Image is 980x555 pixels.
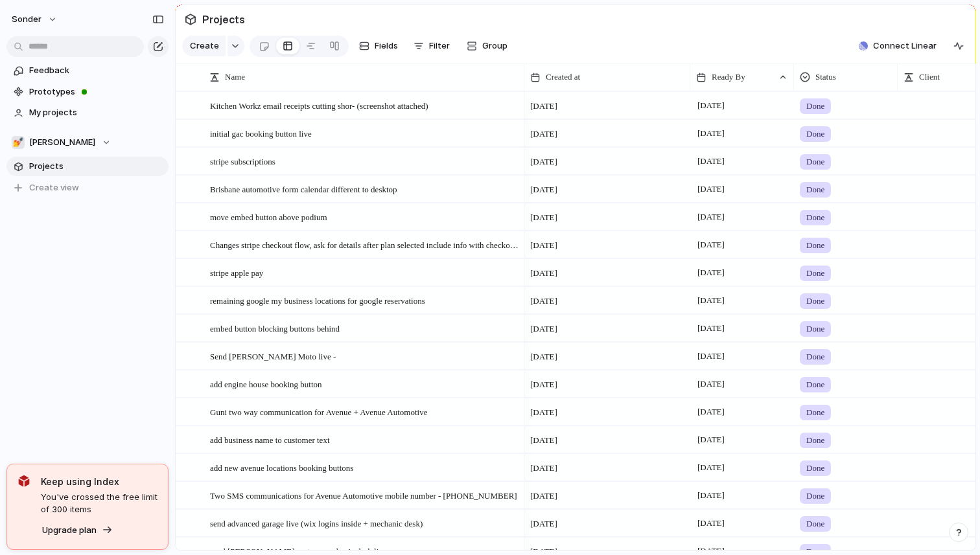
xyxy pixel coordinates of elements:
span: [DATE] [530,323,557,335]
span: Create [190,40,219,52]
button: Group [460,36,514,56]
span: [DATE] [694,376,728,392]
span: Projects [200,8,248,31]
button: Filter [408,36,455,56]
span: Done [806,183,824,196]
span: [DATE] [694,293,728,308]
button: Connect Linear [854,36,942,56]
span: Prototypes [29,85,164,98]
span: Done [806,323,824,335]
span: Kitchen Workz email receipts cutting shor- (screenshot attached) [210,98,428,113]
span: sonder [12,13,41,26]
span: Keep using Index [41,475,157,488]
span: [DATE] [530,406,557,419]
span: [DATE] [530,211,557,224]
span: Created at [546,71,580,84]
span: send advanced garage live (wix logins inside + mechanic desk) [210,515,423,530]
span: move embed button above podium [210,209,327,224]
span: [DATE] [694,348,728,364]
a: Projects [6,157,169,176]
span: [DATE] [530,517,557,530]
a: Feedback [6,61,169,80]
span: [PERSON_NAME] [29,136,95,149]
button: Create [182,36,226,56]
span: [DATE] [530,155,557,168]
span: [DATE] [530,490,557,503]
button: sonder [6,9,64,30]
span: [DATE] [694,488,728,503]
button: Fields [354,36,403,56]
span: Done [806,295,824,308]
span: remaining google my business locations for google reservations [210,293,425,308]
span: [DATE] [530,434,557,447]
span: Done [806,128,824,141]
button: Create view [6,178,169,198]
button: 💅[PERSON_NAME] [6,133,169,152]
a: My projects [6,103,169,122]
span: embed button blocking buttons behind [210,321,340,335]
span: Done [806,155,824,168]
span: [DATE] [530,295,557,308]
div: 💅 [12,136,25,149]
span: Done [806,434,824,447]
span: [DATE] [530,462,557,475]
a: Prototypes [6,82,169,102]
span: add new avenue locations booking buttons [210,460,353,475]
span: [DATE] [694,404,728,420]
span: Done [806,406,824,419]
span: Done [806,517,824,530]
span: Send [PERSON_NAME] Moto live - [210,348,336,363]
span: Client [919,71,940,84]
span: Done [806,378,824,391]
span: Connect Linear [873,40,937,52]
span: [DATE] [694,181,728,197]
button: Upgrade plan [38,521,117,539]
span: You've crossed the free limit of 300 items [41,491,157,516]
span: Status [815,71,836,84]
span: [DATE] [530,378,557,391]
span: [DATE] [694,321,728,336]
span: Done [806,100,824,113]
span: Feedback [29,64,164,77]
span: Guni two way communication for Avenue + Avenue Automotive [210,404,427,419]
span: [DATE] [530,183,557,196]
span: Create view [29,181,79,194]
span: Done [806,267,824,280]
span: [DATE] [694,432,728,447]
span: Done [806,462,824,475]
span: [DATE] [530,239,557,252]
span: Ready By [712,71,745,84]
span: [DATE] [530,128,557,141]
span: [DATE] [694,209,728,225]
span: [DATE] [694,153,728,169]
span: Two SMS communications for Avenue Automotive mobile number - [PHONE_NUMBER] [210,488,517,503]
span: Group [482,40,507,52]
span: Changes stripe checkout flow, ask for details after plan selected include info with checkout process [210,237,520,252]
span: [DATE] [694,460,728,475]
span: Upgrade plan [42,524,97,537]
span: My projects [29,106,164,119]
span: [DATE] [530,350,557,363]
span: [DATE] [694,126,728,141]
span: [DATE] [530,100,557,113]
span: Done [806,211,824,224]
span: Fields [375,40,398,52]
span: add business name to customer text [210,432,330,447]
span: [DATE] [694,515,728,531]
span: [DATE] [694,237,728,253]
span: Done [806,350,824,363]
span: Filter [429,40,450,52]
span: [DATE] [530,267,557,280]
span: Name [225,71,245,84]
span: Done [806,239,824,252]
span: Done [806,490,824,503]
span: [DATE] [694,98,728,113]
span: Projects [29,160,164,173]
span: [DATE] [694,265,728,280]
span: stripe subscriptions [210,153,275,168]
span: Brisbane automotive form calendar different to desktop [210,181,397,196]
span: initial gac booking button live [210,126,312,141]
span: stripe apple pay [210,265,263,280]
span: add engine house booking button [210,376,322,391]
